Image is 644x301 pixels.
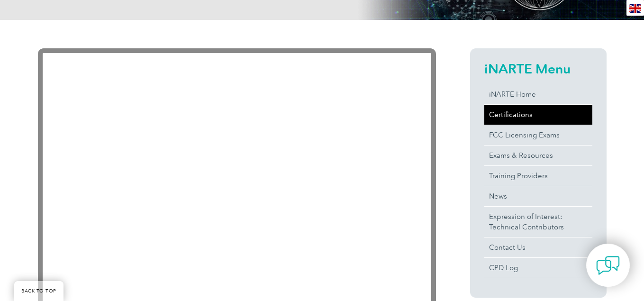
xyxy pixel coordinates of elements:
a: FCC Licensing Exams [484,125,592,145]
a: Certifications [484,105,592,125]
a: iNARTE Home [484,84,592,104]
img: contact-chat.png [596,254,620,277]
a: Training Providers [484,166,592,186]
a: Expression of Interest:Technical Contributors [484,207,592,237]
img: en [629,4,641,13]
a: News [484,186,592,206]
h2: iNARTE Menu [484,61,592,76]
a: CPD Log [484,258,592,278]
a: Contact Us [484,237,592,257]
a: BACK TO TOP [14,281,63,301]
a: Exams & Resources [484,146,592,165]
